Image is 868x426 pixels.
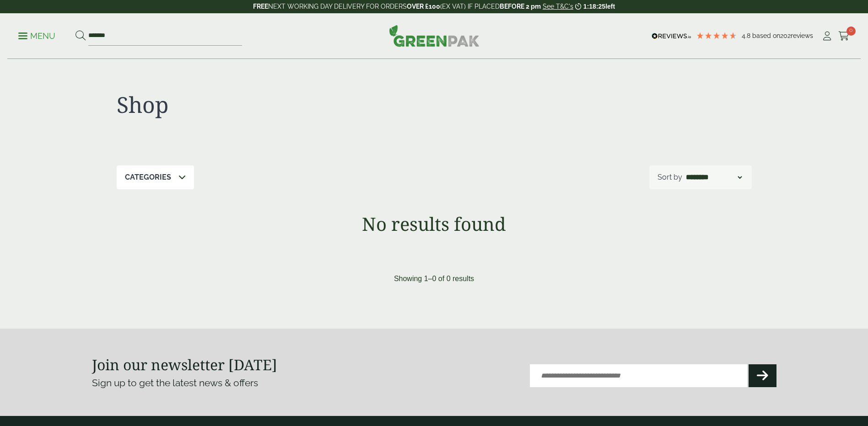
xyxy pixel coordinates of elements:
span: 4.8 [742,32,752,39]
span: 202 [780,32,791,39]
strong: BEFORE 2 pm [500,3,541,10]
p: Categories [125,172,171,183]
span: left [605,3,615,10]
a: 0 [838,29,850,43]
p: Sign up to get the latest news & offers [92,376,400,390]
select: Shop order [684,172,744,183]
i: My Account [821,32,833,41]
p: Showing 1–0 of 0 results [394,273,474,284]
strong: Join our newsletter [DATE] [92,355,277,374]
h1: Shop [117,91,434,118]
a: Menu [18,31,55,40]
strong: OVER £100 [407,3,440,10]
span: reviews [791,32,813,39]
span: 0 [846,27,856,36]
span: 1:18:25 [583,3,605,10]
a: See T&C's [543,3,573,10]
div: 4.79 Stars [696,32,737,40]
strong: FREE [253,3,268,10]
i: Cart [838,32,850,41]
img: REVIEWS.io [652,33,691,39]
p: Menu [18,31,55,42]
img: GreenPak Supplies [389,25,480,47]
p: Sort by [658,172,682,183]
h1: No results found [92,213,776,235]
span: Based on [752,32,780,39]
